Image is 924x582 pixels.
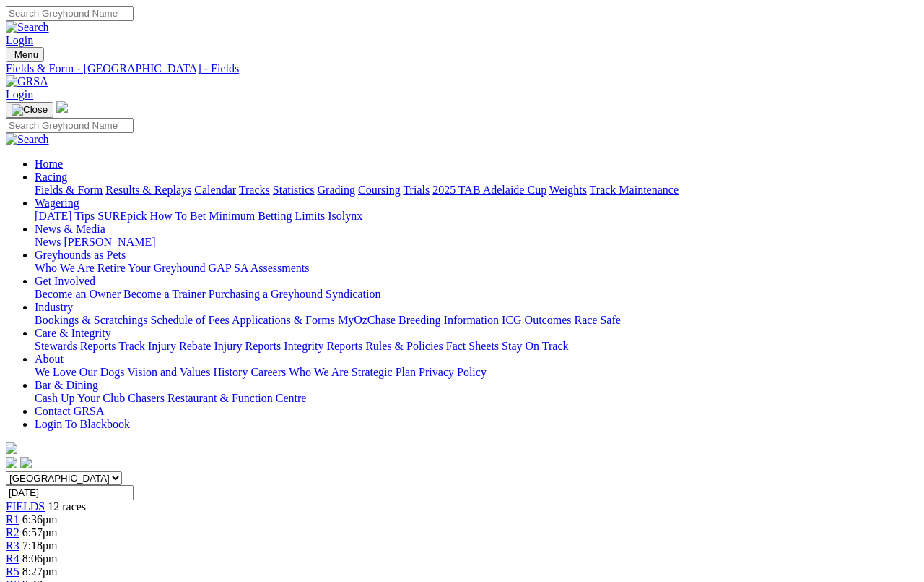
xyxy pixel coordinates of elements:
[549,184,587,196] a: Weights
[6,118,134,133] input: Search
[365,340,443,352] a: Rules & Policies
[150,314,229,326] a: Schedule of Fees
[6,47,44,62] button: Toggle navigation
[6,539,19,552] a: R3
[12,104,48,116] img: Close
[35,184,103,196] a: Fields & Form
[6,88,33,100] a: Login
[284,340,362,352] a: Integrity Reports
[398,314,499,326] a: Breeding Information
[6,485,134,500] input: Select date
[35,366,124,378] a: We Love Our Dogs
[123,288,206,300] a: Become a Trainer
[35,288,918,301] div: Get Involved
[128,392,306,404] a: Chasers Restaurant & Function Centre
[35,314,147,326] a: Bookings & Scratchings
[35,171,67,183] a: Racing
[35,301,73,313] a: Industry
[35,418,130,430] a: Login To Blackbook
[338,314,396,326] a: MyOzChase
[574,314,620,326] a: Race Safe
[35,236,61,248] a: News
[97,262,206,274] a: Retire Your Greyhound
[35,223,105,235] a: News & Media
[35,184,918,197] div: Racing
[419,366,487,378] a: Privacy Policy
[35,197,79,209] a: Wagering
[6,102,53,118] button: Toggle navigation
[194,184,236,196] a: Calendar
[35,158,63,170] a: Home
[6,526,19,539] a: R2
[6,133,49,146] img: Search
[502,314,571,326] a: ICG Outcomes
[22,526,58,539] span: 6:57pm
[105,184,191,196] a: Results & Replays
[6,6,134,21] input: Search
[35,392,125,404] a: Cash Up Your Club
[328,210,362,222] a: Isolynx
[35,314,918,327] div: Industry
[48,500,86,513] span: 12 races
[250,366,286,378] a: Careers
[273,184,315,196] a: Statistics
[318,184,355,196] a: Grading
[213,366,248,378] a: History
[22,539,58,552] span: 7:18pm
[209,210,325,222] a: Minimum Betting Limits
[209,288,323,300] a: Purchasing a Greyhound
[590,184,679,196] a: Track Maintenance
[35,327,111,339] a: Care & Integrity
[35,366,918,379] div: About
[35,249,126,261] a: Greyhounds as Pets
[35,210,95,222] a: [DATE] Tips
[56,101,68,113] img: logo-grsa-white.png
[232,314,335,326] a: Applications & Forms
[97,210,147,222] a: SUREpick
[35,353,64,365] a: About
[6,34,33,46] a: Login
[35,262,918,275] div: Greyhounds as Pets
[6,513,19,526] a: R1
[6,442,17,454] img: logo-grsa-white.png
[358,184,401,196] a: Coursing
[502,340,568,352] a: Stay On Track
[35,275,95,287] a: Get Involved
[118,340,211,352] a: Track Injury Rebate
[35,340,115,352] a: Stewards Reports
[22,552,58,565] span: 8:06pm
[35,210,918,223] div: Wagering
[35,379,98,391] a: Bar & Dining
[446,340,499,352] a: Fact Sheets
[150,210,206,222] a: How To Bet
[35,392,918,405] div: Bar & Dining
[6,500,45,513] a: FIELDS
[6,565,19,578] a: R5
[239,184,270,196] a: Tracks
[64,236,155,248] a: [PERSON_NAME]
[352,366,416,378] a: Strategic Plan
[6,21,49,34] img: Search
[35,288,121,300] a: Become an Owner
[6,552,19,565] a: R4
[35,236,918,249] div: News & Media
[6,62,918,75] a: Fields & Form - [GEOGRAPHIC_DATA] - Fields
[35,340,918,353] div: Care & Integrity
[214,340,281,352] a: Injury Reports
[14,49,38,60] span: Menu
[35,405,104,417] a: Contact GRSA
[127,366,210,378] a: Vision and Values
[403,184,430,196] a: Trials
[432,184,546,196] a: 2025 TAB Adelaide Cup
[289,366,349,378] a: Who We Are
[20,457,32,468] img: twitter.svg
[6,75,48,88] img: GRSA
[22,513,58,526] span: 6:36pm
